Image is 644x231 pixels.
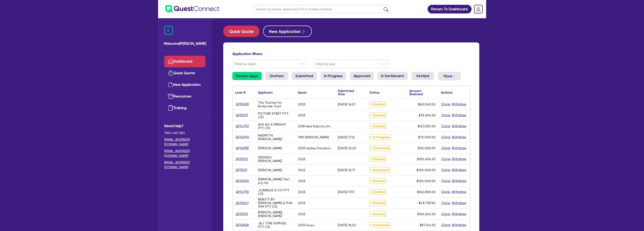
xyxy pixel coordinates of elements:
[338,190,354,194] div: [DATE] 11:51
[164,131,205,135] span: 1300 465 363
[232,72,262,80] a: Recent Apps
[441,167,451,173] button: Clone
[452,123,467,129] button: Withdraw
[472,3,484,15] a: Dropdown toggle
[263,26,312,37] button: New Application
[164,91,205,102] a: Resources
[338,168,355,172] div: [DATE] 16:17
[258,155,292,163] div: SIDDIQUI, [PERSON_NAME]
[338,102,355,106] div: [DATE] 16:01
[164,160,205,170] a: [EMAIL_ADDRESS][DOMAIN_NAME]
[452,113,467,118] button: Withdraw
[338,223,356,227] div: [DATE] 16:02
[338,89,360,96] div: Submitted time
[298,223,314,227] div: 2020 Isuzu
[369,189,386,195] span: Drafted
[417,212,436,216] span: $150,654.50
[298,124,332,128] div: 2018 New Kubota_ImplementsSC1600CS - Seeder SC1600CS
[350,72,374,80] a: Approved
[235,145,249,151] a: QF14988
[168,70,173,76] img: quick-quote
[298,146,331,150] div: 2025 Harley Davidson
[411,72,434,80] a: Settled
[441,189,451,194] button: Clone
[168,94,173,99] img: resources
[232,52,470,56] h4: Application filters:
[235,189,249,194] a: QF14790
[369,156,386,162] span: Drafted
[235,113,248,118] a: QF15013
[417,168,436,172] span: $100,000.00
[418,146,436,150] span: $20,000.00
[441,113,451,118] button: Clone
[164,26,173,35] img: icon-menu-close
[418,102,436,106] span: $60,940.00
[369,167,390,173] span: Submitted
[235,178,249,184] a: QF15006
[441,200,451,206] button: Clone
[164,67,205,79] a: Quick Quote
[258,112,292,119] div: PICTURE START PTY. LTD.
[298,201,305,205] div: 2025
[165,5,219,13] img: quest-connect-logo-blue
[441,145,451,151] button: Clone
[168,105,173,111] img: training
[298,157,305,161] div: 2025
[338,146,356,150] div: [DATE] 16:23
[164,41,206,46] span: Welcome [PERSON_NAME]
[235,123,249,129] a: QF14793
[418,124,436,128] span: $127,050.00
[223,26,259,37] button: Quick Quote
[258,221,292,229] div: J&J TYRE SUPPLIES PTY LTD
[452,167,467,173] button: Withdraw
[452,211,467,217] button: Withdraw
[409,89,436,96] div: Amount financed
[168,82,173,87] img: new-application
[452,178,467,184] button: Withdraw
[223,26,263,37] a: Quick Quote
[369,101,386,107] span: Drafted
[258,197,292,208] div: BEAUTY BY [PERSON_NAME] & PIYA 999 PTY LTD
[369,112,386,118] span: Drafted
[417,190,436,194] span: $162,800.00
[235,200,249,206] a: QF15007
[164,149,205,158] a: [EMAIL_ADDRESS][DOMAIN_NAME]
[441,222,451,228] button: Clone
[258,91,273,94] div: Applicant
[438,72,461,80] button: Dropdown toggle
[298,179,305,183] div: 2025
[428,5,472,13] a: Return To Dashboard
[265,72,288,80] a: Drafted
[258,188,292,196] div: JCANELLIS & CO PTY LTD
[235,102,249,107] a: QF15008
[298,212,305,216] div: 2025
[235,91,245,94] div: Loan #
[258,146,282,150] div: [PERSON_NAME]
[419,113,436,117] span: $33,654.50
[298,91,307,94] div: Asset
[321,72,346,80] a: In Progress
[419,201,436,205] span: $43,708.90
[417,179,436,183] span: $100,000.00
[258,210,292,218] div: [PERSON_NAME], [PERSON_NAME]
[452,189,467,194] button: Withdraw
[292,72,317,80] a: Submitted
[338,135,355,139] div: [DATE] 17:12
[452,145,467,151] button: Withdraw
[298,190,305,194] div: 2025
[369,200,386,206] span: Drafted
[417,157,436,161] span: $100,654.50
[452,102,467,107] button: Withdraw
[235,134,249,140] a: QF14990
[369,178,386,184] span: Drafted
[258,134,292,141] div: NASMYTH, [PERSON_NAME]
[369,134,391,140] span: In Progress
[441,134,451,140] button: Clone
[441,211,451,217] button: Clone
[253,5,390,13] input: Search by name, application ID or mobile number...
[258,168,282,172] div: [PERSON_NAME]
[369,91,380,94] div: Status
[235,156,248,162] a: QF15012
[164,79,205,91] a: New Application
